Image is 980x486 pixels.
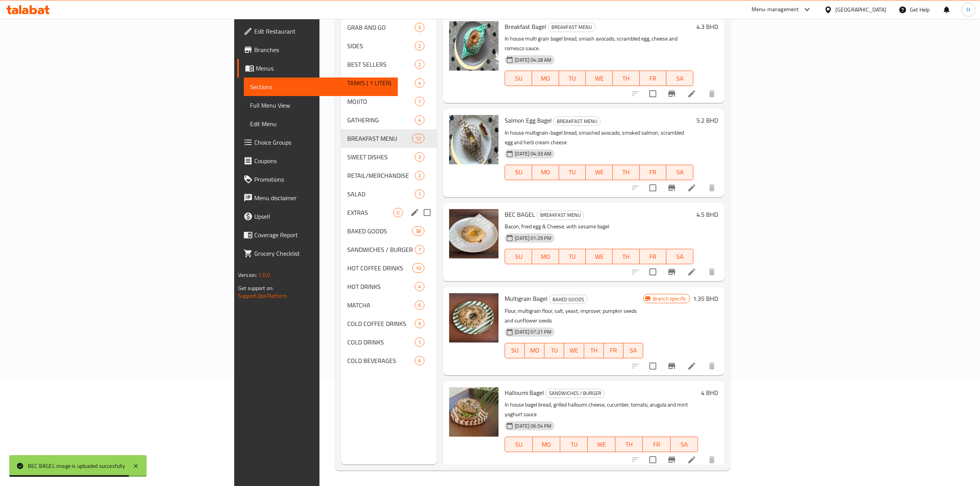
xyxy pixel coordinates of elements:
[347,208,393,217] span: EXTRAS
[347,23,415,32] span: GRAB AND GO
[669,73,690,84] span: SA
[549,295,587,304] span: BAKED GOODS
[696,21,718,32] h6: 4.3 BHD
[412,135,424,142] span: 12
[415,172,424,179] span: 2
[341,55,437,74] div: BEST SELLERS2
[643,437,670,452] button: FR
[508,167,529,178] span: SU
[254,45,392,54] span: Branches
[341,222,437,240] div: BAKED GOODS38
[535,167,556,178] span: MO
[586,165,613,180] button: WE
[415,79,424,87] span: 4
[662,357,681,375] button: Branch-specific-item
[505,387,544,398] span: Halloumi Bagel
[254,230,392,240] span: Coverage Report
[553,116,601,126] div: BREAKFAST MENU
[415,78,424,88] div: items
[415,115,424,125] div: items
[687,89,696,98] a: Edit menu item
[564,343,584,358] button: WE
[562,251,583,262] span: TU
[586,71,613,86] button: WE
[394,209,402,216] span: 0
[643,73,664,84] span: FR
[341,37,437,55] div: SIDES2
[505,437,532,452] button: SU
[674,439,695,450] span: SA
[415,283,424,290] span: 4
[512,150,554,157] span: [DATE] 04:33 AM
[341,166,437,185] div: RETAIL/MERCHANDISE2
[254,175,392,184] span: Promotions
[415,191,424,198] span: 1
[559,71,586,86] button: TU
[505,115,552,126] span: Salmon Egg Bagel
[415,319,424,328] div: items
[588,437,615,452] button: WE
[237,22,398,40] a: Edit Restaurant
[560,437,588,452] button: TU
[237,189,398,207] a: Menu disclaimer
[703,179,721,197] button: delete
[645,264,661,280] span: Select to update
[347,152,415,162] span: SWEET DISHES
[244,115,398,133] a: Edit Menu
[505,209,535,220] span: BEC BAGEL
[701,387,718,398] h6: 4 BHD
[537,211,584,219] span: BREAKFAST MENU
[687,361,696,371] a: Edit menu item
[237,244,398,263] a: Grocery Checklist
[415,97,424,106] div: items
[835,5,886,14] div: [GEOGRAPHIC_DATA]
[650,295,689,302] span: Branch specific
[532,165,559,180] button: MO
[537,211,584,220] div: BREAKFAST MENU
[341,296,437,314] div: MATCHA6
[254,212,392,221] span: Upsell
[341,203,437,222] div: EXTRAS0edit
[412,134,424,143] div: items
[256,64,392,73] span: Menus
[341,148,437,166] div: SWEET DISHES3
[237,226,398,244] a: Coverage Report
[347,115,415,125] span: GATHERING
[28,462,125,470] div: BEC BAGEL image is uploaded succesfully
[589,251,610,262] span: WE
[703,263,721,281] button: delete
[613,165,640,180] button: TH
[505,34,693,53] p: In house multi grain bagel bread, smash avocado, scrambled egg, cheese and romesco sauce.
[347,319,415,328] span: COLD COFFEE DRINKS
[554,117,600,126] span: BREAKFAST MENU
[237,170,398,189] a: Promotions
[643,251,664,262] span: FR
[341,277,437,296] div: HOT DRINKS4
[347,282,415,291] span: HOT DRINKS
[415,245,424,254] div: items
[254,156,392,165] span: Coupons
[533,437,560,452] button: MO
[449,293,498,343] img: Multigrain Bagel
[237,133,398,152] a: Choice Groups
[687,267,696,277] a: Edit menu item
[589,73,610,84] span: WE
[347,78,415,88] span: TANKS ( 1 LITER)
[505,71,532,86] button: SU
[567,345,581,356] span: WE
[547,345,561,356] span: TU
[347,245,415,254] span: SANDWICHES / BURGER
[415,171,424,180] div: items
[415,300,424,310] div: items
[532,249,559,264] button: MO
[525,343,544,358] button: MO
[347,60,415,69] div: BEST SELLERS
[341,185,437,203] div: SALAD1
[393,208,403,217] div: items
[966,5,970,14] span: H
